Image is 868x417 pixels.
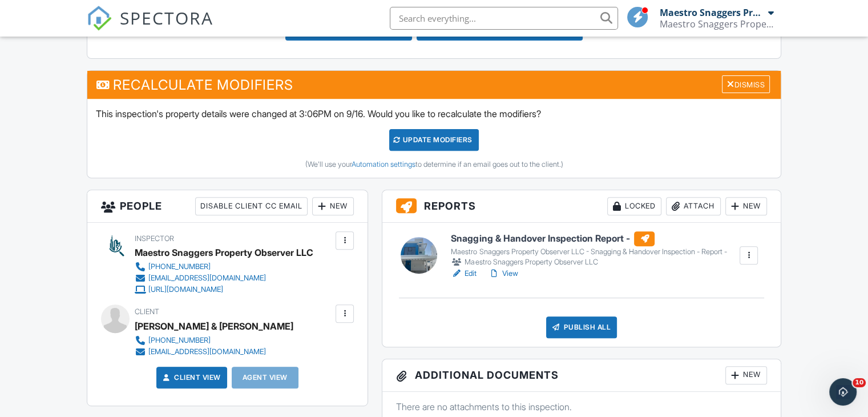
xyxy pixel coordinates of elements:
iframe: Intercom live chat [829,378,857,406]
span: 10 [853,378,866,387]
a: [PHONE_NUMBER] [135,261,304,272]
div: [EMAIL_ADDRESS][DOMAIN_NAME] [148,274,266,283]
h3: Additional Documents [382,359,781,392]
div: [URL][DOMAIN_NAME] [148,285,223,294]
a: [EMAIL_ADDRESS][DOMAIN_NAME] [135,272,304,284]
div: Maestro Snaggers Property Observer LLC [660,7,765,18]
div: Publish All [546,316,617,338]
div: [PERSON_NAME] & [PERSON_NAME] [135,318,293,335]
img: The Best Home Inspection Software - Spectora [87,6,112,31]
div: Maestro Snaggers Property Observer LLC [135,244,313,261]
a: [URL][DOMAIN_NAME] [135,284,304,295]
h3: Recalculate Modifiers [87,71,781,99]
div: Attach [666,197,721,215]
div: [PHONE_NUMBER] [148,336,211,345]
span: Inspector [135,234,174,243]
a: [PHONE_NUMBER] [135,335,284,346]
span: SPECTORA [120,6,213,30]
input: Search everything... [390,7,618,30]
div: New [725,197,767,215]
a: Snagging & Handover Inspection Report - Maestro Snaggers Property Observer LLC - Snagging & Hando... [451,231,726,268]
div: Maestro Snaggers Property Observer LLC [451,256,726,268]
div: Dismiss [722,75,770,93]
h3: People [87,190,368,223]
div: [PHONE_NUMBER] [148,262,211,271]
a: SPECTORA [87,15,213,39]
span: Client [135,307,159,316]
div: (We'll use your to determine if an email goes out to the client.) [96,160,772,169]
div: This inspection's property details were changed at 3:06PM on 9/16. Would you like to recalculate ... [87,99,781,178]
a: Client View [160,372,221,383]
div: Locked [607,197,661,215]
p: There are no attachments to this inspection. [396,400,767,413]
h6: Snagging & Handover Inspection Report - [451,231,726,246]
a: [EMAIL_ADDRESS][DOMAIN_NAME] [135,346,284,358]
div: New [725,366,767,384]
div: UPDATE Modifiers [389,129,479,151]
h3: Reports [382,190,781,223]
div: [EMAIL_ADDRESS][DOMAIN_NAME] [148,347,266,356]
div: Maestro Snaggers Property Observer LLC - Snagging & Handover Inspection - Report - [451,247,726,256]
div: Maestro Snaggers Property Observer [660,18,774,30]
div: New [312,197,354,215]
a: Automation settings [351,160,415,169]
a: View [488,268,518,279]
a: Edit [451,268,477,279]
div: Disable Client CC Email [195,197,308,215]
